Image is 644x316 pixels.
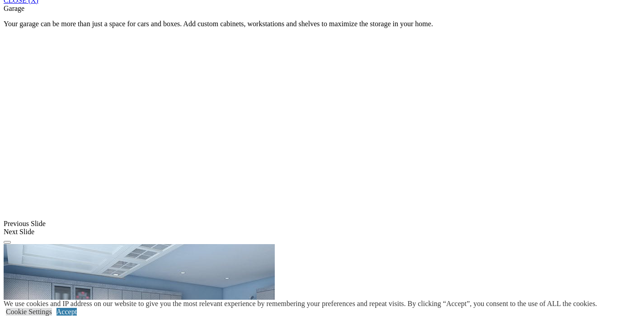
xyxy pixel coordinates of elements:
[4,241,11,244] button: Click here to pause slide show
[4,20,640,28] p: Your garage can be more than just a space for cars and boxes. Add custom cabinets, workstations a...
[6,308,52,316] a: Cookie Settings
[4,5,24,12] span: Garage
[4,300,597,308] div: We use cookies and IP address on our website to give you the most relevant experience by remember...
[4,220,640,228] div: Previous Slide
[4,228,640,236] div: Next Slide
[56,308,77,316] a: Accept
